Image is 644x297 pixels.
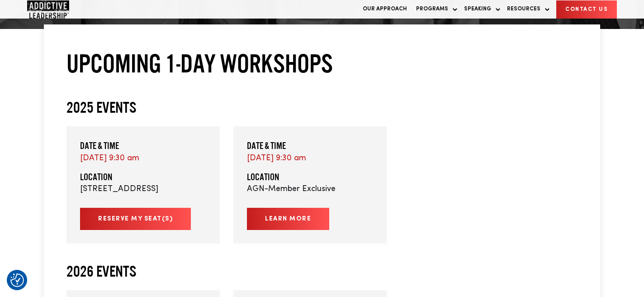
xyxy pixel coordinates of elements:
[247,140,373,152] h4: Date & Time
[66,47,578,80] h1: Upcoming 1-Day Workshops
[80,171,206,183] h4: Location
[10,273,24,287] img: Revisit consent button
[80,140,206,152] h4: Date & Time
[80,183,206,195] p: [STREET_ADDRESS]
[80,154,139,162] a: [DATE] 9:30 am
[27,0,69,19] img: Company Logo
[247,171,373,183] h4: Location
[66,262,578,281] h3: 2026 Events
[10,273,24,287] button: Consent Preferences
[247,208,329,230] a: Learn More
[80,208,191,230] a: Reserve My Seat(s)
[27,0,81,19] a: Home
[66,98,578,117] h3: 2025 Events
[556,0,617,19] a: CONTACT US
[247,154,306,162] a: [DATE] 9:30 am
[247,183,373,195] p: AGN-Member Exclusive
